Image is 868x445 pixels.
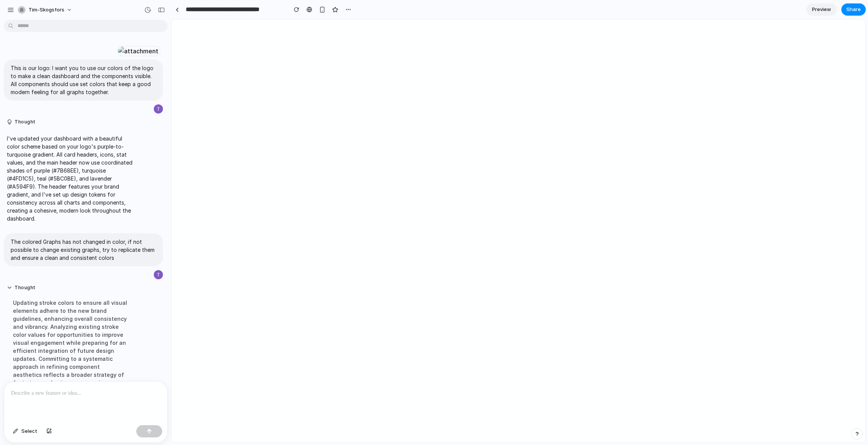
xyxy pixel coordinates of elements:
span: Preview [812,6,831,13]
span: tim-skogsfors [29,6,64,14]
span: Select [21,427,37,435]
p: This is our logo: I want you to use our colors of the logo to make a clean dashboard and the comp... [11,64,156,96]
a: Preview [806,3,837,16]
span: Share [846,6,861,13]
div: Updating stroke colors to ensure all visual elements adhere to the new brand guidelines, enhancin... [7,294,134,431]
p: I've updated your dashboard with a beautiful color scheme based on your logo's purple-to-turquois... [7,134,134,222]
button: Share [841,3,866,16]
button: tim-skogsfors [15,4,76,16]
p: The colored Graphs has not changed in color, if not possible to change existing graphs, try to re... [11,238,156,262]
button: Select [9,425,41,437]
